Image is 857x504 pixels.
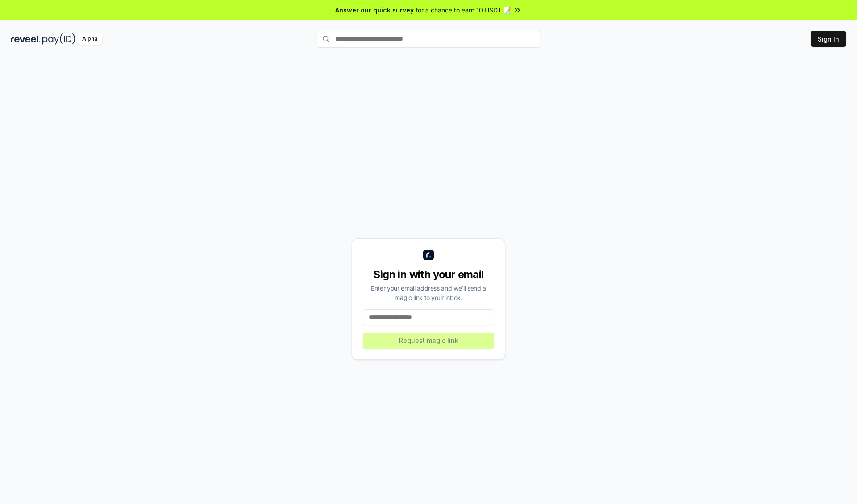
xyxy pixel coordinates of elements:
button: Sign In [811,31,846,47]
img: pay_id [42,33,75,45]
img: reveel_dark [11,33,41,45]
div: Enter your email address and we’ll send a magic link to your inbox. [363,283,494,302]
div: Alpha [77,33,102,45]
span: for a chance to earn 10 USDT 📝 [416,5,511,15]
div: Sign in with your email [363,267,494,282]
img: logo_small [423,250,434,260]
span: Answer our quick survey [335,5,414,15]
